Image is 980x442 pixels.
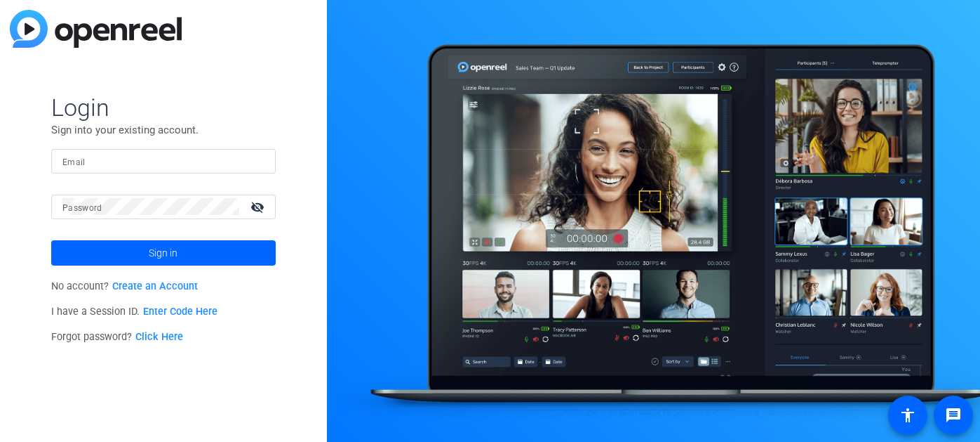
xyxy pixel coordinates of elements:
a: Enter Code Here [143,306,217,318]
span: Forgot password? [51,331,183,343]
mat-icon: message [945,407,962,424]
img: blue-gradient.svg [10,10,182,48]
p: Sign into your existing account. [51,122,276,138]
input: Enter Email Address [62,152,264,169]
mat-icon: visibility_off [242,197,276,217]
mat-label: Email [62,157,86,167]
a: Click Here [135,331,183,343]
mat-icon: accessibility [899,407,916,424]
span: No account? [51,280,198,292]
span: Login [51,93,276,122]
mat-label: Password [62,203,102,213]
button: Sign in [51,240,276,266]
a: Create an Account [112,280,198,292]
span: Sign in [149,235,177,271]
span: I have a Session ID. [51,306,217,318]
